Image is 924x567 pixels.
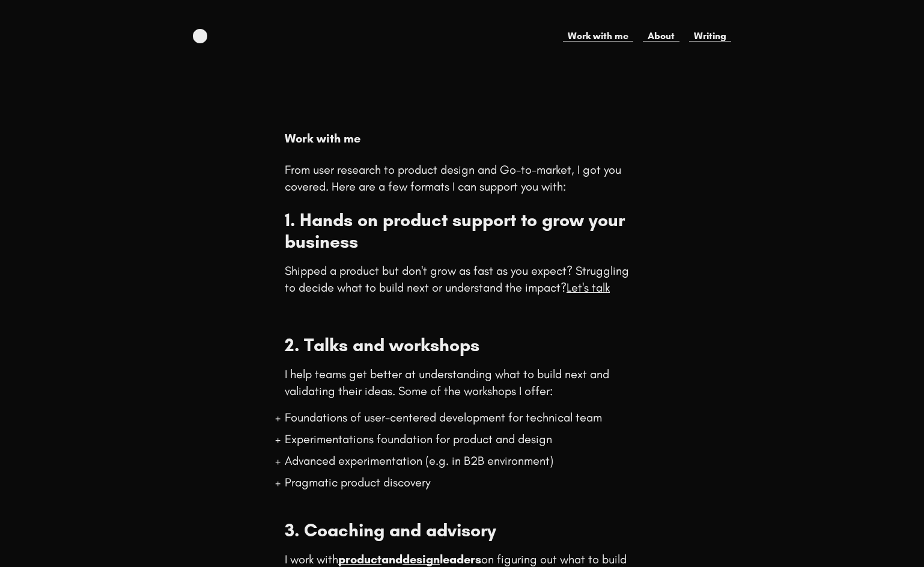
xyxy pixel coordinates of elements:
li: Pragmatic product discovery [285,474,639,491]
strong: and leaders [338,552,481,566]
h3: 3. Coaching and advisory [285,519,639,541]
a: Writing [689,29,731,43]
li: Experimentations foundation for product and design [285,431,639,447]
a: design [403,552,440,566]
h3: 2. Talks and workshops [285,334,639,356]
a: About [643,29,679,43]
a: Work with me [563,29,633,43]
a: Let's talk [567,280,610,295]
li: Advanced experimentation (e.g. in B2B environment) [285,452,639,469]
p: I help teams get better at understanding what to build next and validating their ideas. Some of t... [285,366,639,399]
p: Shipped a product but don't grow as fast as you expect? Struggling to decide what to build next o... [285,262,639,296]
a: product [338,552,381,566]
h2: Work with me [285,130,639,147]
h2: 1. Hands on product support to grow your business [285,209,639,253]
li: Foundations of user-centered development for technical team [285,409,639,426]
p: From user research to product design and Go-to-market, I got you covered. Here are a few formats ... [285,161,639,195]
